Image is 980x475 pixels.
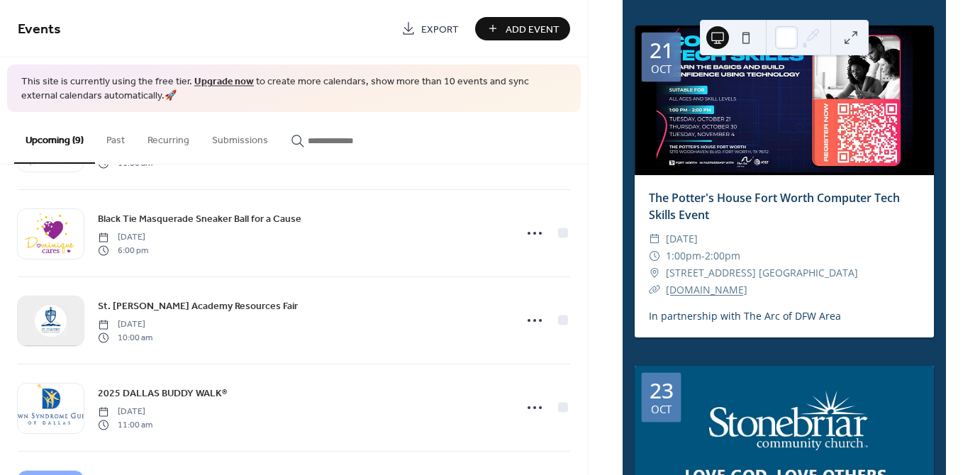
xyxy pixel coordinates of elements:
span: 2025 DALLAS BUDDY WALK® [98,386,227,401]
div: In partnership with The Arc of DFW Area [635,308,934,323]
a: 2025 DALLAS BUDDY WALK® [98,385,227,401]
div: ​ [649,281,660,298]
span: 1:00pm [666,247,701,264]
span: [STREET_ADDRESS] [GEOGRAPHIC_DATA] [666,264,858,281]
span: Events [18,16,61,43]
span: Export [421,22,459,37]
span: This site is currently using the free tier. to create more calendars, show more than 10 events an... [21,75,567,103]
button: Recurring [136,112,201,162]
div: ​ [649,247,660,264]
button: Add Event [475,17,570,40]
button: Upcoming (9) [14,112,95,164]
span: [DATE] [666,230,698,247]
span: [DATE] [98,231,148,244]
span: [DATE] [98,406,152,418]
a: Upgrade now [194,72,254,91]
div: Oct [651,64,672,74]
span: - [701,247,705,264]
a: Black Tie Masquerade Sneaker Ball for a Cause [98,211,301,227]
span: 6:00 pm [98,244,148,257]
div: ​ [649,230,660,247]
a: The Potter's House Fort Worth Computer Tech Skills Event [649,190,900,223]
span: 11:00 am [98,418,152,431]
div: 21 [650,40,674,61]
span: [DATE] [98,318,152,331]
span: Black Tie Masquerade Sneaker Ball for a Cause [98,212,301,227]
a: [DOMAIN_NAME] [666,283,747,296]
a: Export [391,17,469,40]
span: 2:00pm [705,247,740,264]
span: 10:00 am [98,331,152,344]
button: Past [95,112,136,162]
span: Add Event [506,22,559,37]
a: St. [PERSON_NAME] Academy Resources Fair [98,298,298,314]
button: Submissions [201,112,279,162]
div: 23 [650,380,674,401]
div: ​ [649,264,660,281]
span: St. [PERSON_NAME] Academy Resources Fair [98,299,298,314]
div: Oct [651,404,672,415]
